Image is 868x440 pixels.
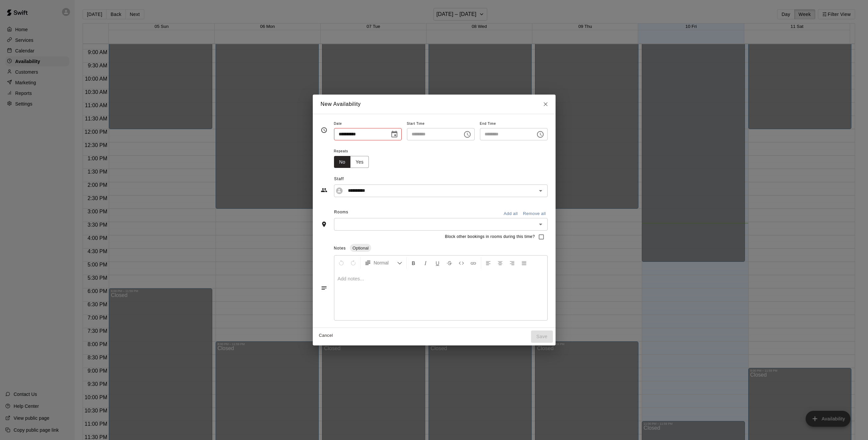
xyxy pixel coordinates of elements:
span: Repeats [334,147,374,156]
button: Open [536,186,545,195]
svg: Timing [321,127,327,133]
button: Insert Code [456,257,467,269]
button: Insert Link [468,257,479,269]
h6: New Availability [321,100,361,109]
svg: Staff [321,187,327,193]
button: Open [536,220,545,229]
button: Undo [336,257,347,269]
button: Remove all [521,209,548,219]
svg: Notes [321,285,327,291]
span: Staff [334,174,547,184]
button: Right Align [506,257,518,269]
button: Formatting Options [362,257,405,269]
button: Justify Align [518,257,530,269]
span: Normal [374,259,397,266]
button: Left Align [483,257,494,269]
button: No [334,156,351,168]
svg: Rooms [321,221,327,228]
button: Close [540,98,552,110]
span: Notes [334,246,346,251]
button: Choose time, selected time is 3:00 PM [461,128,474,141]
button: Yes [350,156,369,168]
button: Format Bold [408,257,419,269]
span: End Time [480,119,548,128]
div: outlined button group [334,156,369,168]
button: Format Italics [420,257,431,269]
button: Choose time, selected time is 3:30 PM [534,128,547,141]
button: Add all [500,209,521,219]
button: Redo [348,257,359,269]
span: Start Time [407,119,475,128]
span: Optional [350,246,371,251]
span: Rooms [334,210,348,214]
button: Cancel [315,330,337,341]
button: Format Strikethrough [444,257,455,269]
button: Choose date, selected date is Oct 10, 2025 [388,128,401,141]
button: Format Underline [432,257,443,269]
span: Block other bookings in rooms during this time? [445,234,535,240]
span: Date [334,119,402,128]
button: Center Align [495,257,506,269]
